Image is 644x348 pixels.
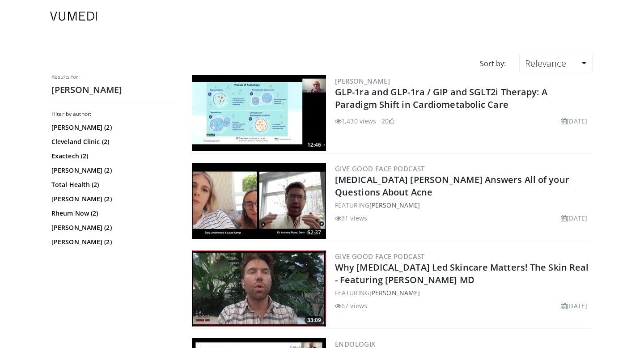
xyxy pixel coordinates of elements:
[51,123,174,132] a: [PERSON_NAME] (2)
[192,163,326,239] img: 818cc500-0e2e-4c79-bc26-8193b94b2dc2.300x170_q85_crop-smart_upscale.jpg
[335,174,569,198] a: [MEDICAL_DATA] [PERSON_NAME] Answers All of your Questions About Acne
[192,250,326,327] img: dd27d232-e604-4cbe-82de-c94157d0f623.300x170_q85_crop-smart_upscale.jpg
[192,75,326,151] a: 12:46
[335,76,390,85] a: [PERSON_NAME]
[473,54,513,73] div: Sort by:
[335,301,367,310] li: 67 views
[561,213,587,223] li: [DATE]
[305,141,324,149] span: 12:46
[50,12,97,21] img: VuMedi Logo
[51,180,174,189] a: Total Health (2)
[192,163,326,239] a: 52:37
[51,73,177,81] p: Results for:
[335,261,589,286] a: Why [MEDICAL_DATA] Led Skincare Matters! The Skin Real - Featuring [PERSON_NAME] MD
[335,164,425,173] a: Give Good Face Podcast
[51,110,177,118] h3: Filter by author:
[369,201,420,209] a: [PERSON_NAME]
[335,86,547,110] a: GLP-1ra and GLP-1ra / GIP and SGLT2i Therapy: A Paradigm Shift in Cardiometabolic Care
[525,57,566,69] span: Relevance
[192,75,326,151] img: 9f735682-b753-42b6-ab35-08f674ed562e.300x170_q85_crop-smart_upscale.jpg
[335,288,591,297] div: FEATURING
[381,116,394,126] li: 20
[51,166,174,175] a: [PERSON_NAME] (2)
[369,289,420,297] a: [PERSON_NAME]
[192,250,326,327] a: 33:09
[335,252,425,261] a: Give Good Face Podcast
[51,195,174,204] a: [PERSON_NAME] (2)
[519,54,593,73] a: Relevance
[51,223,174,232] a: [PERSON_NAME] (2)
[561,116,587,126] li: [DATE]
[335,200,591,210] div: FEATURING
[561,301,587,310] li: [DATE]
[335,116,376,126] li: 1,430 views
[305,316,324,324] span: 33:09
[51,152,174,161] a: Exactech (2)
[335,213,367,223] li: 31 views
[51,238,174,246] a: [PERSON_NAME] (2)
[305,229,324,237] span: 52:37
[51,137,174,146] a: Cleveland Clinic (2)
[51,84,177,96] h2: [PERSON_NAME]
[51,209,174,218] a: Rheum Now (2)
